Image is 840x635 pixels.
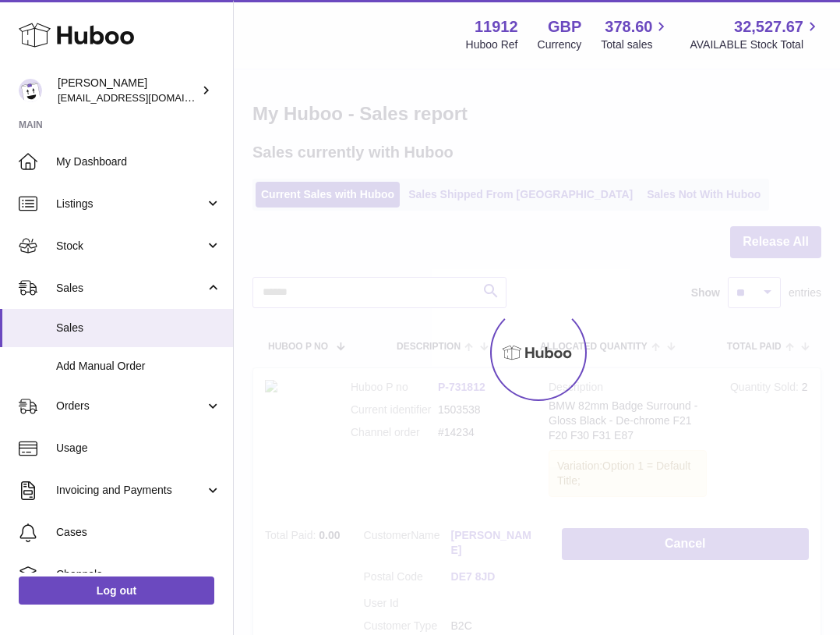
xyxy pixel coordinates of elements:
span: My Dashboard [56,154,221,169]
span: Cases [56,525,221,540]
span: Listings [56,197,205,211]
div: [PERSON_NAME] [58,76,198,105]
span: Usage [56,441,221,456]
span: [EMAIL_ADDRESS][DOMAIN_NAME] [58,91,229,104]
img: internalAdmin-11912@internal.huboo.com [19,79,42,102]
span: AVAILABLE Stock Total [690,37,821,52]
a: 378.60 Total sales [601,16,670,52]
span: Channels [56,567,221,582]
span: Orders [56,399,205,413]
a: 32,527.67 AVAILABLE Stock Total [690,16,821,52]
div: Currency [538,37,582,52]
span: 378.60 [605,16,652,37]
span: Total sales [601,37,670,52]
span: 32,527.67 [734,16,803,37]
span: Sales [56,321,221,335]
a: Log out [19,576,214,605]
span: Invoicing and Payments [56,483,205,498]
strong: 11912 [475,16,518,37]
strong: GBP [548,16,581,37]
span: Add Manual Order [56,359,221,374]
span: Stock [56,239,205,254]
span: Sales [56,281,205,296]
div: Huboo Ref [466,37,518,52]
